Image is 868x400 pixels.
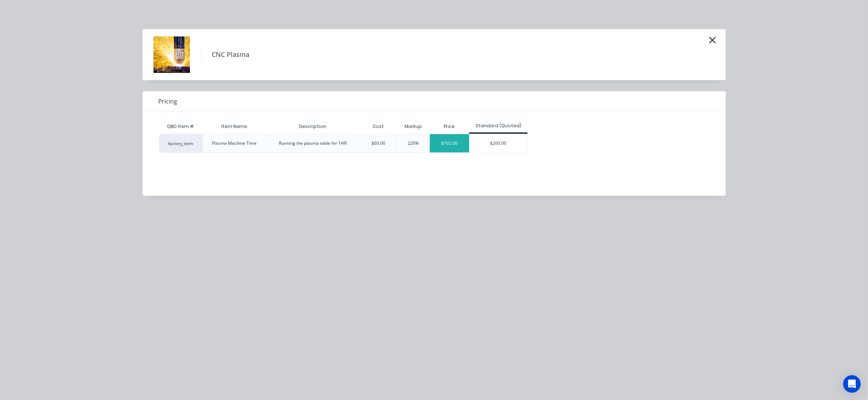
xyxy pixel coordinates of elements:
[360,119,397,134] div: Cost
[470,134,528,152] div: $260.00
[279,140,347,147] div: Running the plasma table for 1HR
[430,134,469,152] div: $192.00
[843,375,861,393] div: Open Intercom Messenger
[372,140,386,147] div: $60.00
[159,97,178,106] span: Pricing
[159,134,203,153] div: factory_item
[408,140,419,147] div: 220%
[212,140,257,147] div: Plasma Machine Time
[429,119,469,134] div: Price
[159,119,203,134] div: QBO Item #
[215,117,253,136] div: Item Name
[201,48,261,62] h4: CNC Plasma
[469,123,528,129] div: Standard (Quoted)
[293,117,332,136] div: Description
[153,36,190,73] img: CNC Plasma
[397,119,429,134] div: Markup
